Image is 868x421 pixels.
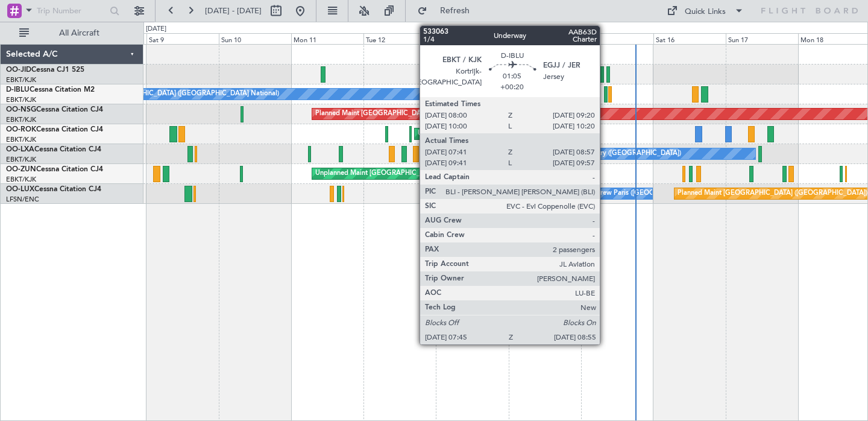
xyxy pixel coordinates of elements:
[726,33,798,44] div: Sun 17
[6,126,36,133] span: OO-ROK
[581,33,653,44] div: Fri 15
[678,185,867,203] div: Planned Maint [GEOGRAPHIC_DATA] ([GEOGRAPHIC_DATA])
[6,175,36,184] a: EBKT/KJK
[315,105,505,123] div: Planned Maint [GEOGRAPHIC_DATA] ([GEOGRAPHIC_DATA])
[6,186,34,193] span: OO-LUX
[219,33,291,44] div: Sun 10
[6,115,36,124] a: EBKT/KJK
[6,195,39,204] a: LFSN/ENC
[6,186,101,193] a: OO-LUXCessna Citation CJ4
[291,33,363,44] div: Mon 11
[661,1,750,21] button: Quick Links
[436,33,508,44] div: Wed 13
[31,29,127,37] span: All Aircraft
[146,24,166,34] div: [DATE]
[6,135,36,144] a: EBKT/KJK
[205,5,262,16] span: [DATE] - [DATE]
[6,106,103,113] a: OO-NSGCessna Citation CJ4
[13,24,131,43] button: All Aircraft
[412,1,484,21] button: Refresh
[6,146,101,153] a: OO-LXACessna Citation CJ4
[6,66,31,74] span: OO-JID
[584,185,703,203] div: No Crew Paris ([GEOGRAPHIC_DATA])
[418,125,612,143] div: Unplanned Maint [GEOGRAPHIC_DATA]-[GEOGRAPHIC_DATA]
[363,33,436,44] div: Tue 12
[6,166,103,173] a: OO-ZUNCessna Citation CJ4
[37,2,106,20] input: Trip Number
[430,7,480,15] span: Refresh
[6,146,34,153] span: OO-LXA
[6,106,36,113] span: OO-NSG
[77,85,279,103] div: No Crew [GEOGRAPHIC_DATA] ([GEOGRAPHIC_DATA] National)
[653,33,726,44] div: Sat 16
[6,66,84,74] a: OO-JIDCessna CJ1 525
[6,155,36,164] a: EBKT/KJK
[685,6,726,18] div: Quick Links
[6,95,36,104] a: EBKT/KJK
[6,86,95,93] a: D-IBLUCessna Citation M2
[146,33,219,44] div: Sat 9
[6,75,36,84] a: EBKT/KJK
[6,86,30,93] span: D-IBLU
[545,145,681,163] div: No Crew Chambery ([GEOGRAPHIC_DATA])
[6,126,103,133] a: OO-ROKCessna Citation CJ4
[6,166,36,173] span: OO-ZUN
[509,33,581,44] div: Thu 14
[315,165,514,183] div: Unplanned Maint [GEOGRAPHIC_DATA] ([GEOGRAPHIC_DATA])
